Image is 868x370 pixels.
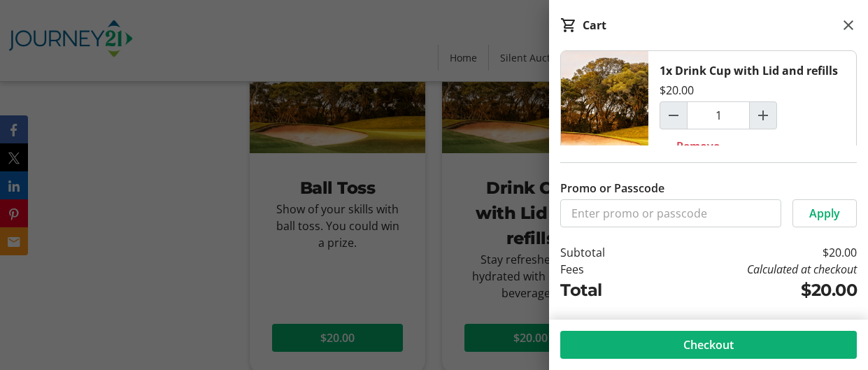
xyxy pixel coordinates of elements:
button: Increment by one [750,102,776,129]
input: Enter promo or passcode [560,199,781,227]
input: Drink Cup with Lid and refills Quantity [687,101,750,129]
button: Checkout [560,331,857,359]
img: Drink Cup with Lid and refills [561,51,648,171]
button: Apply [792,199,857,227]
button: Remove [660,132,737,160]
td: Fees [560,261,646,278]
td: Calculated at checkout [646,261,857,278]
td: Subtotal [560,244,646,261]
div: $20.00 [660,82,694,99]
button: Decrement by one [660,102,687,129]
span: Checkout [683,336,734,353]
span: Remove [676,138,720,155]
div: Cart [583,17,606,34]
label: Promo or Passcode [560,180,664,197]
span: Apply [809,205,840,222]
div: 1x Drink Cup with Lid and refills [660,62,838,79]
td: Total [560,278,646,303]
td: $20.00 [646,244,857,261]
td: $20.00 [646,278,857,303]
